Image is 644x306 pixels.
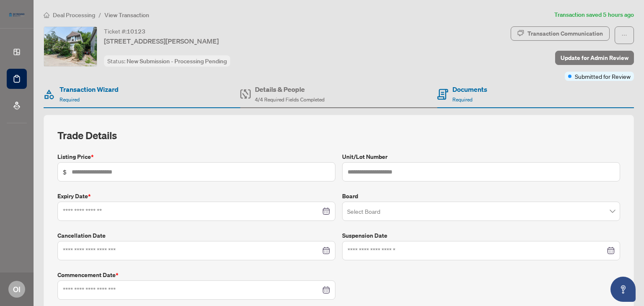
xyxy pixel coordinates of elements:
[561,51,628,65] span: Update for Admin Review
[127,28,145,35] span: 10123
[104,26,145,36] div: Ticket #:
[53,11,95,19] span: Deal Processing
[99,10,101,20] li: /
[60,96,80,103] span: Required
[7,10,27,19] img: logo
[44,12,49,18] span: home
[104,11,149,19] span: View Transaction
[57,152,335,161] label: Listing Price
[104,36,219,46] span: [STREET_ADDRESS][PERSON_NAME]
[527,27,603,40] div: Transaction Communication
[255,96,325,103] span: 4/4 Required Fields Completed
[610,277,636,302] button: Open asap
[255,84,325,94] h4: Details & People
[555,51,634,65] button: Update for Admin Review
[452,96,473,103] span: Required
[57,270,335,280] label: Commencement Date
[621,32,627,38] span: ellipsis
[127,57,227,65] span: New Submission - Processing Pending
[63,167,67,176] span: $
[104,55,230,67] div: Status:
[13,283,21,295] span: OI
[57,231,335,240] label: Cancellation Date
[342,231,620,240] label: Suspension Date
[342,192,620,201] label: Board
[342,152,620,161] label: Unit/Lot Number
[452,84,487,94] h4: Documents
[57,129,620,142] h2: Trade Details
[44,27,97,66] img: IMG-E12415716_1.jpg
[511,26,610,41] button: Transaction Communication
[575,72,631,81] span: Submitted for Review
[57,192,335,201] label: Expiry Date
[60,84,119,94] h4: Transaction Wizard
[554,10,634,20] article: Transaction saved 5 hours ago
